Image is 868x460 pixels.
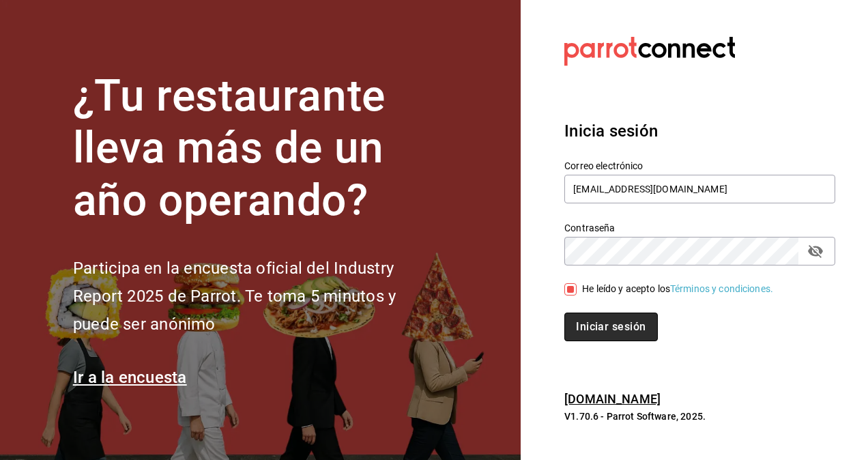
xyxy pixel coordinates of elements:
label: Correo electrónico [564,160,835,170]
button: passwordField [804,240,827,263]
h3: Inicia sesión [564,119,835,143]
button: Iniciar sesión [564,313,657,341]
label: Contraseña [564,222,835,232]
a: [DOMAIN_NAME] [564,392,661,406]
h2: Participa en la encuesta oficial del Industry Report 2025 de Parrot. Te toma 5 minutos y puede se... [73,255,442,338]
div: He leído y acepto los [582,282,773,296]
h1: ¿Tu restaurante lleva más de un año operando? [73,70,442,227]
a: Términos y condiciones. [670,283,773,294]
input: Ingresa tu correo electrónico [564,175,835,203]
p: V1.70.6 - Parrot Software, 2025. [564,409,835,423]
a: Ir a la encuesta [73,368,187,387]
